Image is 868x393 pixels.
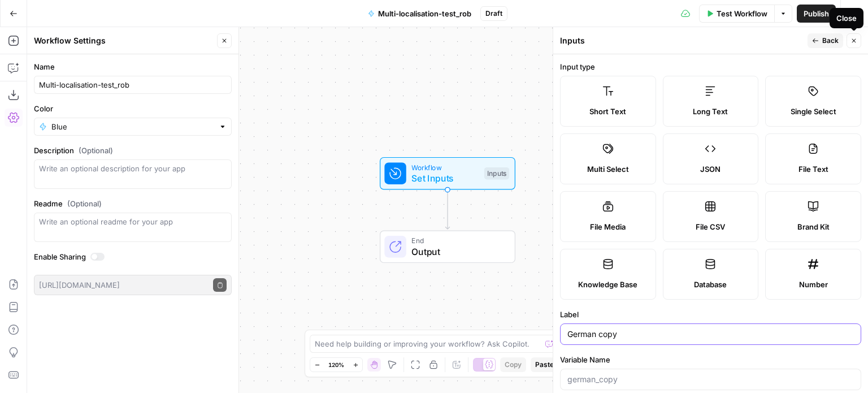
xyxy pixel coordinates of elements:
label: Enable Sharing [34,251,232,262]
button: Publish [797,5,836,23]
button: Test Workflow [699,5,774,23]
span: Test Workflow [717,8,767,19]
span: (Optional) [67,198,102,209]
span: End [411,235,504,246]
span: Single Select [791,106,836,117]
span: Knowledge Base [578,279,637,290]
span: Multi Select [587,163,629,175]
span: Multi-localisation-test_rob [378,8,471,19]
span: JSON [700,163,721,175]
span: Paste [535,360,554,370]
span: Workflow [411,162,479,172]
div: EndOutput [342,231,553,264]
div: Workflow Settings [34,35,214,46]
label: Variable Name [560,354,861,365]
button: Copy [500,357,526,372]
span: File CSV [696,221,725,232]
label: Input type [560,61,861,72]
span: Long Text [693,106,728,117]
label: Description [34,145,232,156]
span: Brand Kit [797,221,830,232]
input: Input Label [567,329,854,340]
label: Color [34,103,232,114]
label: Label [560,309,861,320]
div: Inputs [560,35,804,46]
g: Edge from start to end [445,189,449,229]
span: Copy [505,360,522,370]
input: Blue [51,121,214,132]
span: 120% [328,360,344,369]
label: Name [34,61,232,72]
span: File Text [798,163,828,175]
span: Output [411,245,504,258]
button: Multi-localisation-test_rob [361,5,478,23]
span: Number [799,279,828,290]
span: Database [694,279,727,290]
span: File Media [590,221,626,232]
span: Back [822,36,839,46]
div: Close [836,12,857,24]
input: german_copy [567,374,854,385]
span: Publish [804,8,829,19]
span: (Optional) [79,145,113,156]
div: Inputs [484,167,509,180]
div: WorkflowSet InputsInputs [342,157,553,190]
span: Draft [485,8,502,19]
span: Short Text [589,106,626,117]
span: Set Inputs [411,171,479,185]
input: Untitled [39,79,227,90]
button: Paste [531,357,558,372]
label: Readme [34,198,232,209]
button: Back [808,33,843,48]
